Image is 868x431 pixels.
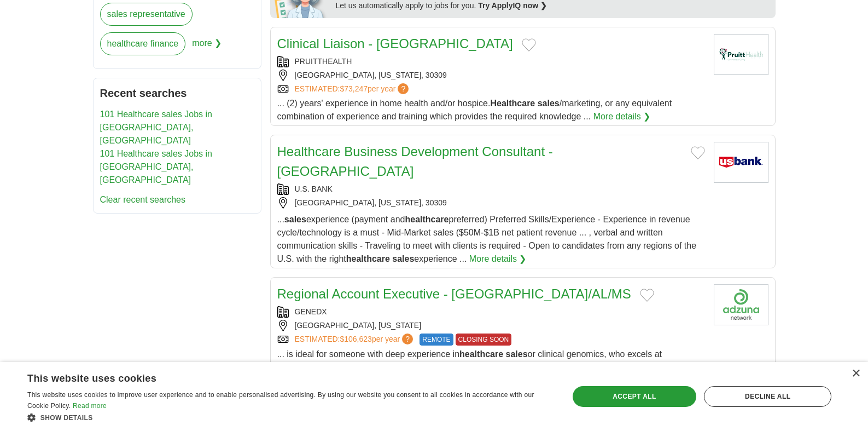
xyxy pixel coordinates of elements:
h2: Recent searches [100,85,254,101]
strong: healthcare [459,349,503,359]
a: More details ❯ [593,110,651,123]
div: Close [852,370,860,378]
span: $106,623 [340,335,371,343]
div: This website uses cookies [27,369,525,385]
div: [GEOGRAPHIC_DATA], [US_STATE] [277,320,705,331]
a: More details ❯ [469,252,527,266]
a: U.S. BANK [295,185,333,193]
a: Clear recent searches [100,195,186,204]
span: This website uses cookies to improve user experience and to enable personalised advertising. By u... [27,391,534,410]
img: U.S. Bank logo [714,142,768,183]
a: healthcare finance [100,32,186,55]
strong: sales [538,99,560,108]
button: Add to favorite jobs [691,146,705,159]
button: Add to favorite jobs [522,38,536,51]
strong: healthcare [346,254,390,263]
strong: sales [392,254,414,263]
a: PRUITTHEALTH [295,57,352,66]
div: Show details [27,412,552,423]
button: Add to favorite jobs [640,289,654,302]
strong: Healthcare [490,99,535,108]
span: ... is ideal for someone with deep experience in or clinical genomics, who excels at consultative... [277,349,678,398]
img: Company logo [714,284,768,325]
a: Clinical Liaison - [GEOGRAPHIC_DATA] [277,36,513,51]
span: ? [402,334,413,344]
div: GENEDX [277,306,705,318]
span: ... experience (payment and preferred) Preferred Skills/Experience - Experience in revenue cycle/... [277,215,697,263]
strong: sales [284,215,306,224]
a: Regional Account Executive - [GEOGRAPHIC_DATA]/AL/MS [277,286,631,301]
div: [GEOGRAPHIC_DATA], [US_STATE], 30309 [277,197,705,209]
a: sales representative [100,3,193,26]
div: Accept all [573,386,697,407]
a: 101 Healthcare sales Jobs in [GEOGRAPHIC_DATA], [GEOGRAPHIC_DATA] [100,149,212,185]
strong: sales [506,349,528,359]
a: ESTIMATED:$106,623per year? [295,334,416,346]
a: Healthcare Business Development Consultant - [GEOGRAPHIC_DATA] [277,144,553,179]
a: Try ApplyIQ now ❯ [478,1,547,10]
span: more ❯ [192,32,222,62]
img: PruittHealth logo [714,34,768,75]
strong: healthcare [405,215,448,224]
span: ? [398,83,409,94]
span: $73,247 [340,84,368,93]
div: Decline all [704,386,831,407]
span: REMOTE [420,334,453,346]
a: Read more, opens a new window [73,402,107,410]
a: ESTIMATED:$73,247per year? [295,83,411,95]
span: CLOSING SOON [456,334,512,346]
span: Show details [40,414,93,422]
div: [GEOGRAPHIC_DATA], [US_STATE], 30309 [277,70,705,81]
a: 101 Healthcare sales Jobs in [GEOGRAPHIC_DATA], [GEOGRAPHIC_DATA] [100,110,212,145]
span: ... (2) years' experience in home health and/or hospice. /marketing, or any equivalent combinatio... [277,99,672,121]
